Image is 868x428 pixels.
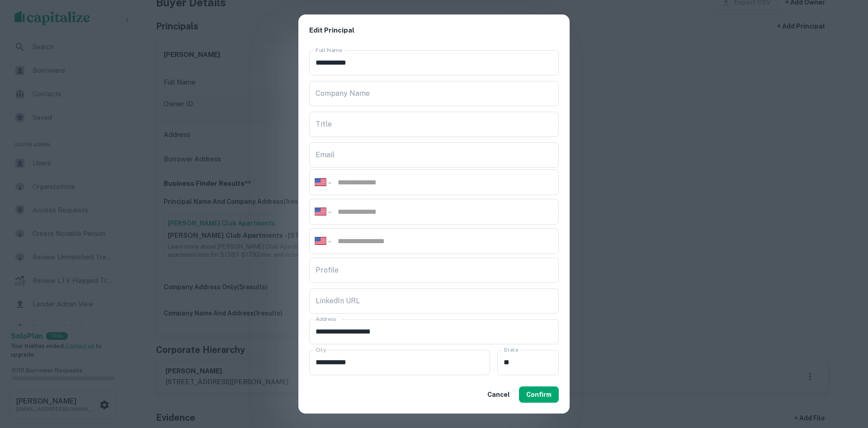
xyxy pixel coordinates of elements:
label: State [504,346,518,353]
label: Full Name [316,46,342,54]
label: City [316,346,326,353]
iframe: Chat Widget [823,356,868,399]
h2: Edit Principal [298,14,570,47]
button: Cancel [484,386,514,403]
label: Address [316,315,336,323]
button: Confirm [519,386,559,403]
